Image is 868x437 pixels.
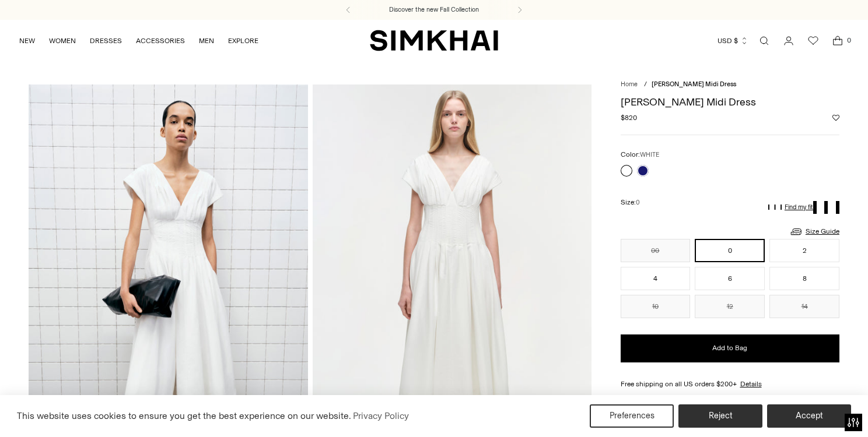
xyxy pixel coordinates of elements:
button: Add to Bag [621,334,839,362]
button: 2 [769,239,839,262]
a: WOMEN [49,28,76,54]
label: Size: [621,197,640,208]
button: Reject [678,404,762,428]
button: 4 [621,267,691,290]
button: 10 [621,295,691,318]
nav: breadcrumbs [621,80,839,90]
a: DRESSES [90,28,122,54]
span: 0 [843,35,854,45]
a: Wishlist [801,29,825,52]
button: Add to Wishlist [832,114,839,121]
a: ACCESSORIES [136,28,185,54]
span: This website uses cookies to ensure you get the best experience on our website. [17,410,351,421]
button: 0 [695,239,765,262]
a: Size Guide [789,224,839,239]
span: Add to Bag [712,343,747,353]
button: Accept [767,404,851,428]
a: Privacy Policy (opens in a new tab) [351,407,411,425]
label: Color: [621,149,659,160]
button: 00 [621,239,691,262]
a: MEN [199,28,214,54]
span: 0 [636,199,640,206]
button: Preferences [590,404,674,428]
button: 12 [695,295,765,318]
div: Free shipping on all US orders $200+ [621,379,839,389]
span: [PERSON_NAME] Midi Dress [652,80,736,88]
a: Open search modal [752,29,776,52]
button: USD $ [717,28,748,54]
a: EXPLORE [228,28,258,54]
span: $820 [621,112,637,123]
button: 8 [769,267,839,290]
a: Details [740,379,762,389]
button: 14 [769,295,839,318]
div: / [644,80,647,90]
h1: [PERSON_NAME] Midi Dress [621,97,839,107]
a: Discover the new Fall Collection [389,5,479,15]
a: Home [621,80,638,88]
button: 6 [695,267,765,290]
span: WHITE [640,151,659,158]
a: NEW [19,28,35,54]
a: Open cart modal [826,29,849,52]
a: SIMKHAI [370,29,498,52]
a: Go to the account page [777,29,800,52]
